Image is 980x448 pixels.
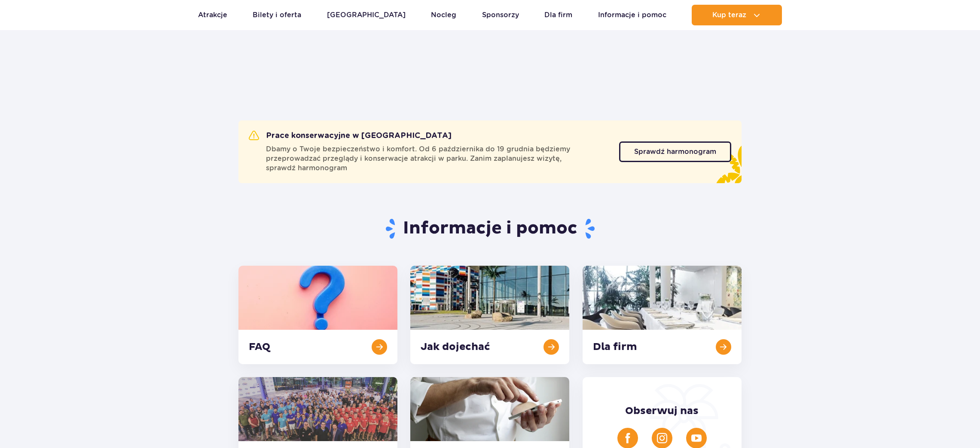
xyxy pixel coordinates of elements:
[692,5,782,25] button: Kup teraz
[482,5,519,25] a: Sponsorzy
[238,218,742,240] h1: Informacje i pomoc
[327,5,406,25] a: [GEOGRAPHIC_DATA]
[598,5,666,25] a: Informacje i pomoc
[619,141,731,162] a: Sprawdź harmonogram
[266,144,609,173] span: Dbamy o Twoje bezpieczeństwo i komfort. Od 6 października do 19 grudnia będziemy przeprowadzać pr...
[431,5,456,25] a: Nocleg
[253,5,301,25] a: Bilety i oferta
[625,405,699,417] span: Obserwuj nas
[712,11,746,19] span: Kup teraz
[691,433,702,443] img: YouTube
[634,148,716,155] span: Sprawdź harmonogram
[657,433,667,443] img: Instagram
[623,433,633,443] img: Facebook
[544,5,572,25] a: Dla firm
[198,5,227,25] a: Atrakcje
[249,131,452,141] h2: Prace konserwacyjne w [GEOGRAPHIC_DATA]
